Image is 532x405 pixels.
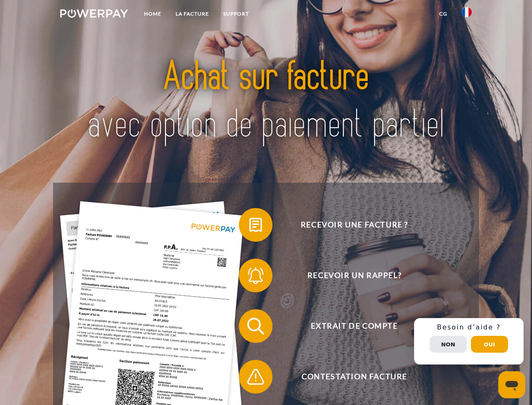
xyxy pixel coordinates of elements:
button: Non [430,336,467,353]
span: Recevoir un rappel? [251,259,457,292]
button: Oui [471,336,508,353]
img: qb_bill.svg [245,214,266,235]
a: Home [137,6,168,22]
span: Recevoir une facture ? [251,208,457,242]
a: Support [216,6,256,22]
span: Contestation Facture [251,360,457,394]
iframe: Bouton de lancement de la fenêtre de messagerie [498,371,525,398]
button: Contestation Facture [239,360,458,394]
img: qb_bell.svg [245,265,266,286]
div: Schnellhilfe [414,318,524,364]
span: Extrait de compte [251,309,457,343]
img: qb_search.svg [245,316,266,337]
button: Extrait de compte [239,309,458,343]
img: qb_warning.svg [245,366,266,387]
a: CG [432,6,454,22]
button: Recevoir une facture ? [239,208,458,242]
h3: Besoin d’aide ? [419,323,519,332]
img: title-powerpay_fr.svg [80,40,452,162]
img: fr [462,7,472,17]
img: logo-powerpay-white.svg [60,9,128,18]
button: Recevoir un rappel? [239,259,458,292]
a: LA FACTURE [168,6,216,22]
